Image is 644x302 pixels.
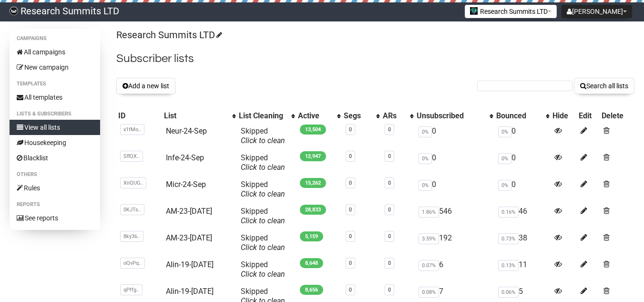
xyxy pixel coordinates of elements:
[237,109,296,123] th: List Cleaning: No sort applied, activate to apply an ascending sort
[388,180,391,186] a: 0
[164,111,227,121] div: List
[241,163,285,172] a: Click to clean
[241,207,285,225] span: Skipped
[116,29,221,41] a: Research Summits LTD
[10,210,100,226] a: See reports
[419,180,432,191] span: 0%
[494,149,551,176] td: 0
[10,150,100,166] a: Blacklist
[388,233,391,240] a: 0
[344,111,371,121] div: Segs
[166,260,214,269] a: AIin-19-[DATE]
[300,125,326,135] span: 13,504
[116,78,175,94] button: Add a new list
[239,111,286,121] div: List Cleaning
[166,207,212,216] a: AM-23-[DATE]
[349,287,352,293] a: 0
[415,203,494,229] td: 546
[498,207,519,218] span: 0.16%
[383,111,406,121] div: ARs
[10,135,100,150] a: Housekeeping
[120,204,144,215] span: 0KJTs..
[349,260,352,266] a: 0
[120,151,143,162] span: SflQX..
[498,260,519,271] span: 0.13%
[415,176,494,203] td: 0
[10,199,100,210] li: Reports
[388,153,391,159] a: 0
[419,287,439,298] span: 0.08%
[349,207,352,213] a: 0
[498,126,511,137] span: 0%
[415,229,494,256] td: 192
[241,270,285,279] a: Click to clean
[349,180,352,186] a: 0
[388,126,391,133] a: 0
[419,207,439,218] span: 1.86%
[116,50,634,67] h2: Subscriber lists
[300,205,326,215] span: 28,833
[388,287,391,293] a: 0
[162,109,237,123] th: List: No sort applied, activate to apply an ascending sort
[498,287,519,298] span: 0.06%
[166,233,212,242] a: AM-23-[DATE]
[465,5,557,18] button: Research Summits LTD
[120,177,146,188] span: XnQUG..
[241,153,285,172] span: Skipped
[419,233,439,244] span: 3.59%
[116,109,162,123] th: ID: No sort applied, sorting is disabled
[342,109,380,123] th: Segs: No sort applied, activate to apply an ascending sort
[120,258,145,269] span: oQvPq..
[241,243,285,252] a: Click to clean
[415,109,494,123] th: Unsubscribed: No sort applied, activate to apply an ascending sort
[120,284,143,295] span: qPffg..
[381,109,415,123] th: ARs: No sort applied, activate to apply an ascending sort
[298,111,332,121] div: Active
[577,109,599,123] th: Edit: No sort applied, sorting is disabled
[10,78,100,90] li: Templates
[10,60,100,75] a: New campaign
[415,256,494,283] td: 6
[300,258,323,268] span: 8,648
[166,126,207,135] a: Neur-24-Sep
[494,229,551,256] td: 38
[496,111,541,121] div: Bounced
[300,151,326,161] span: 12,947
[241,233,285,252] span: Skipped
[10,33,100,44] li: Campaigns
[300,178,326,188] span: 15,262
[118,111,160,121] div: ID
[120,231,143,242] span: 8ky36..
[10,7,18,15] img: bccbfd5974049ef095ce3c15df0eef5a
[349,126,352,133] a: 0
[10,44,100,60] a: All campaigns
[602,111,633,121] div: Delete
[241,126,285,145] span: Skipped
[494,203,551,229] td: 46
[349,153,352,159] a: 0
[241,260,285,279] span: Skipped
[349,233,352,240] a: 0
[498,180,511,191] span: 0%
[10,90,100,105] a: All templates
[10,120,100,135] a: View all lists
[417,111,485,121] div: Unsubscribed
[120,124,144,135] span: x1fMo..
[10,108,100,120] li: Lists & subscribers
[296,109,342,123] th: Active: No sort applied, activate to apply an ascending sort
[166,153,204,162] a: Infe-24-Sep
[241,180,285,198] span: Skipped
[10,180,100,196] a: Rules
[10,169,100,180] li: Others
[498,233,519,244] span: 0.73%
[494,176,551,203] td: 0
[415,149,494,176] td: 0
[300,231,323,241] span: 5,159
[579,111,597,121] div: Edit
[388,260,391,266] a: 0
[494,256,551,283] td: 11
[419,126,432,137] span: 0%
[470,7,478,15] img: 2.jpg
[498,153,511,164] span: 0%
[415,123,494,149] td: 0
